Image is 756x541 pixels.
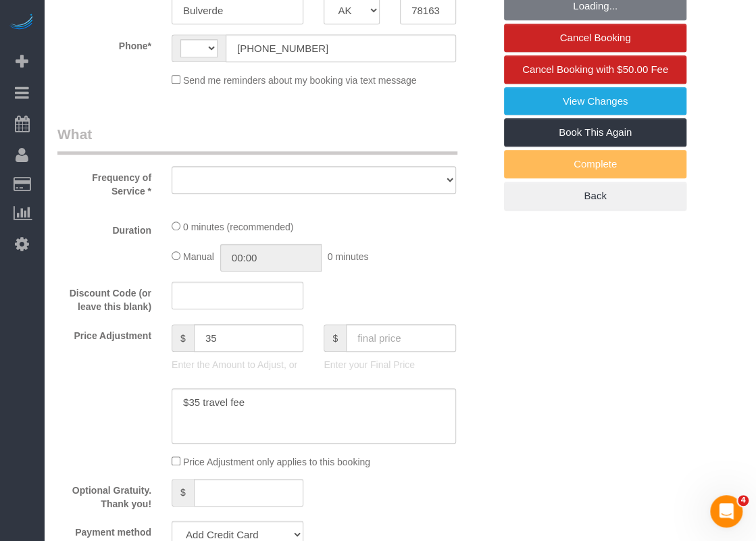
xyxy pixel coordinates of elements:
[324,324,346,352] span: $
[47,324,161,342] label: Price Adjustment
[172,479,194,507] span: $
[183,251,214,262] span: Manual
[504,55,686,84] a: Cancel Booking with $50.00 Fee
[183,457,370,467] span: Price Adjustment only applies to this booking
[47,166,161,198] label: Frequency of Service *
[47,219,161,237] label: Duration
[504,24,686,52] a: Cancel Booking
[47,479,161,511] label: Optional Gratuity. Thank you!
[47,282,161,313] label: Discount Code (or leave this blank)
[8,14,35,32] img: Automaid Logo
[57,124,457,155] legend: What
[504,182,686,210] a: Back
[183,75,417,86] span: Send me reminders about my booking via text message
[172,324,194,352] span: $
[47,521,161,539] label: Payment method
[504,118,686,147] a: Book This Again
[504,87,686,115] a: View Changes
[183,222,293,232] span: 0 minutes (recommended)
[226,34,456,62] input: Phone*
[710,495,742,527] iframe: Intercom live chat
[328,251,369,262] span: 0 minutes
[346,324,456,352] input: final price
[172,358,303,371] p: Enter the Amount to Adjust, or
[324,358,455,371] p: Enter your Final Price
[738,495,749,506] span: 4
[522,63,668,75] span: Cancel Booking with $50.00 Fee
[47,34,161,53] label: Phone*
